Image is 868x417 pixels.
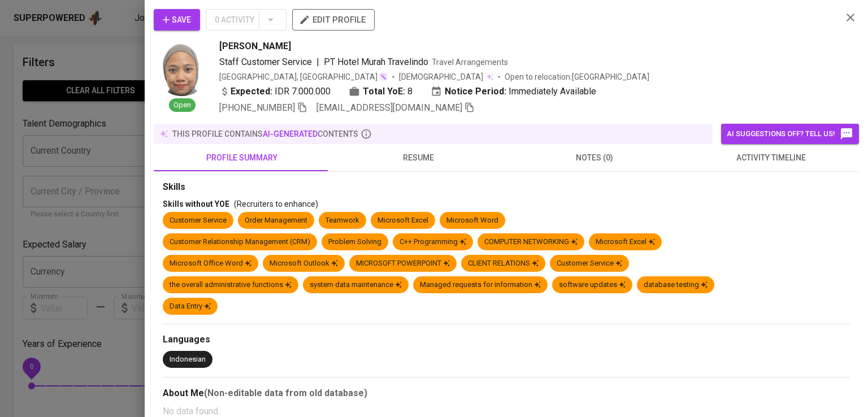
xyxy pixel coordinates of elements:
[270,258,338,269] div: Microsoft Outlook
[337,151,500,165] span: resume
[170,258,251,269] div: Microsoft Office Word
[169,100,196,111] span: Open
[219,85,331,98] div: IDR 7.000.000
[292,15,375,24] a: edit profile
[160,151,323,165] span: profile summary
[170,354,206,365] div: Indonesian
[445,85,506,98] b: Notice Period:
[154,40,210,96] img: 290065ee-e04d-4ab0-b670-53a9929574d2.jpg
[513,151,676,165] span: notes (0)
[170,301,211,312] div: Data Entry
[245,215,307,226] div: Order Management
[377,215,428,226] div: Microsoft Excel
[431,85,596,98] div: Immediately Available
[301,12,366,27] span: edit profile
[557,258,622,269] div: Customer Service
[163,13,191,27] span: Save
[263,129,318,138] span: AI-generated
[219,71,388,82] div: [GEOGRAPHIC_DATA], [GEOGRAPHIC_DATA]
[596,237,655,247] div: Microsoft Excel
[170,280,292,290] div: the overall administrative functions
[219,102,295,113] span: [PHONE_NUMBER]
[399,71,485,82] span: [DEMOGRAPHIC_DATA]
[363,85,405,98] b: Total YoE:
[172,128,358,140] p: this profile contains contents
[170,237,310,247] div: Customer Relationship Management (CRM)
[446,215,498,226] div: Microsoft Word
[219,40,291,53] span: [PERSON_NAME]
[432,58,508,67] span: Travel Arrangements
[154,9,200,31] button: Save
[379,72,388,81] img: magic_wand.svg
[204,388,367,398] b: (Non-editable data from old database)
[420,280,541,290] div: Managed requests for information
[727,127,853,141] span: AI suggestions off? Tell us!
[328,237,381,247] div: Problem Solving
[559,280,626,290] div: software updates
[324,57,428,67] span: PT Hotel Murah Travelindo
[163,386,850,400] div: About Me
[234,199,318,208] span: (Recruiters to enhance)
[231,85,272,98] b: Expected:
[163,199,229,208] span: Skills without YOE
[356,258,450,269] div: MICROSOFT POWERPOINT
[689,151,852,165] span: activity timeline
[505,71,649,82] p: Open to relocation : [GEOGRAPHIC_DATA]
[484,237,578,247] div: COMPUTER NETWORKING
[310,280,402,290] div: system data maintenance
[400,237,466,247] div: C++ Programming
[316,55,319,69] span: |
[292,9,375,31] button: edit profile
[721,124,859,144] button: AI suggestions off? Tell us!
[219,57,312,67] span: Staff Customer Service
[316,102,462,113] span: [EMAIL_ADDRESS][DOMAIN_NAME]
[468,258,539,269] div: CLIENT RELATIONS
[163,333,850,346] div: Languages
[644,280,708,290] div: database testing
[163,181,850,194] div: Skills
[407,85,413,98] span: 8
[170,215,227,226] div: Customer Service
[325,215,359,226] div: Teamwork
